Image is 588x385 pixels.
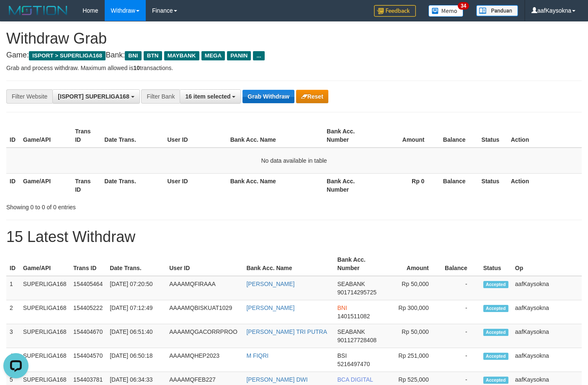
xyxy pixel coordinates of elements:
[243,252,334,276] th: Bank Acc. Name
[20,124,72,148] th: Game/API
[508,124,582,148] th: Action
[383,276,441,300] td: Rp 50,000
[166,324,243,348] td: AAAAMQGACORRPROO
[106,324,166,348] td: [DATE] 06:51:40
[166,252,243,276] th: User ID
[6,276,20,300] td: 1
[6,200,239,211] div: Showing 0 to 0 of 0 entries
[338,304,347,311] span: BNI
[437,173,478,197] th: Balance
[164,173,227,197] th: User ID
[6,300,20,324] td: 2
[246,281,294,287] a: [PERSON_NAME]
[478,124,508,148] th: Status
[70,324,106,348] td: 154404670
[246,328,327,335] a: [PERSON_NAME] TRI PUTRA
[185,93,230,100] span: 16 item selected
[20,276,70,300] td: SUPERLIGA168
[476,5,518,16] img: panduan.png
[6,124,20,148] th: ID
[338,328,365,335] span: SEABANK
[227,173,323,197] th: Bank Acc. Name
[101,173,164,197] th: Date Trans.
[338,361,370,367] span: Copy 5216497470 to clipboard
[338,289,377,296] span: Copy 901714295725 to clipboard
[338,352,347,359] span: BSI
[70,348,106,372] td: 154404570
[441,252,480,276] th: Balance
[106,348,166,372] td: [DATE] 06:50:18
[3,3,28,29] button: Open LiveChat chat widget
[70,252,106,276] th: Trans ID
[246,304,294,311] a: [PERSON_NAME]
[6,252,20,276] th: ID
[101,124,164,148] th: Date Trans.
[52,89,139,104] button: [ISPORT] SUPERLIGA168
[483,281,508,288] span: Accepted
[166,276,243,300] td: AAAAMQFIRAAA
[164,124,227,148] th: User ID
[6,229,582,245] h1: 15 Latest Withdraw
[375,124,437,148] th: Amount
[227,51,251,60] span: PANIN
[338,376,373,383] span: BCA DIGITAL
[483,305,508,312] span: Accepted
[164,51,199,60] span: MAYBANK
[383,300,441,324] td: Rp 300,000
[374,5,416,17] img: Feedback.jpg
[166,300,243,324] td: AAAAMQBISKUAT1029
[58,93,129,100] span: [ISPORT] SUPERLIGA168
[478,173,508,197] th: Status
[6,173,20,197] th: ID
[441,348,480,372] td: -
[512,252,582,276] th: Op
[106,276,166,300] td: [DATE] 07:20:50
[483,377,508,384] span: Accepted
[6,4,70,17] img: MOTION_logo.png
[383,324,441,348] td: Rp 50,000
[133,65,140,71] strong: 10
[253,51,264,60] span: ...
[72,124,101,148] th: Trans ID
[480,252,512,276] th: Status
[144,51,162,60] span: BTN
[20,324,70,348] td: SUPERLIGA168
[106,252,166,276] th: Date Trans.
[334,252,383,276] th: Bank Acc. Number
[72,173,101,197] th: Trans ID
[383,348,441,372] td: Rp 251,000
[166,348,243,372] td: AAAAMQHEP2023
[338,313,370,320] span: Copy 1401511082 to clipboard
[6,64,582,72] p: Grab and process withdraw. Maximum allowed is transactions.
[106,300,166,324] td: [DATE] 07:12:49
[6,30,582,47] h1: Withdraw Grab
[70,300,106,324] td: 154405222
[437,124,478,148] th: Balance
[6,51,582,60] h4: Game: Bank:
[441,300,480,324] td: -
[338,337,377,343] span: Copy 901127728408 to clipboard
[441,324,480,348] td: -
[483,353,508,360] span: Accepted
[227,124,323,148] th: Bank Acc. Name
[512,324,582,348] td: aafKaysokna
[70,276,106,300] td: 154405464
[20,173,72,197] th: Game/API
[512,276,582,300] td: aafKaysokna
[180,89,241,104] button: 16 item selected
[141,89,180,104] div: Filter Bank
[6,148,582,174] td: No data available in table
[296,90,328,103] button: Reset
[458,2,469,10] span: 34
[375,173,437,197] th: Rp 0
[512,300,582,324] td: aafKaysokna
[441,276,480,300] td: -
[483,329,508,336] span: Accepted
[6,324,20,348] td: 3
[246,352,268,359] a: M FIQRI
[383,252,441,276] th: Amount
[512,348,582,372] td: aafKaysokna
[125,51,141,60] span: BNI
[242,90,294,103] button: Grab Withdraw
[20,252,70,276] th: Game/API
